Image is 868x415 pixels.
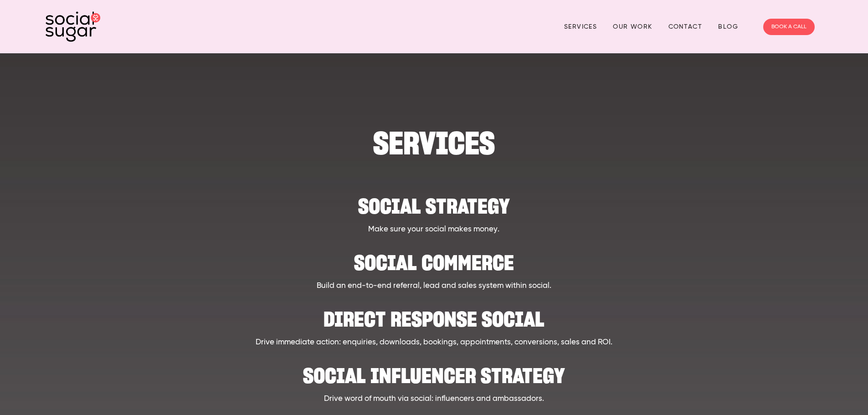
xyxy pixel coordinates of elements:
[98,244,770,272] h2: Social Commerce
[98,129,770,157] h1: SERVICES
[98,337,770,348] p: Drive immediate action: enquiries, downloads, bookings, appointments, conversions, sales and ROI.
[564,20,597,34] a: Services
[613,20,652,34] a: Our Work
[98,393,770,405] p: Drive word of mouth via social: influencers and ambassadors.
[98,188,770,215] h2: Social strategy
[46,11,100,42] img: SocialSugar
[98,357,770,405] a: Social influencer strategy Drive word of mouth via social: influencers and ambassadors.
[98,357,770,385] h2: Social influencer strategy
[98,244,770,292] a: Social Commerce Build an end-to-end referral, lead and sales system within social.
[763,19,815,35] a: BOOK A CALL
[98,301,770,348] a: Direct Response Social Drive immediate action: enquiries, downloads, bookings, appointments, conv...
[668,20,703,34] a: Contact
[98,280,770,292] p: Build an end-to-end referral, lead and sales system within social.
[718,20,738,34] a: Blog
[98,224,770,236] p: Make sure your social makes money.
[98,301,770,328] h2: Direct Response Social
[98,188,770,235] a: Social strategy Make sure your social makes money.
